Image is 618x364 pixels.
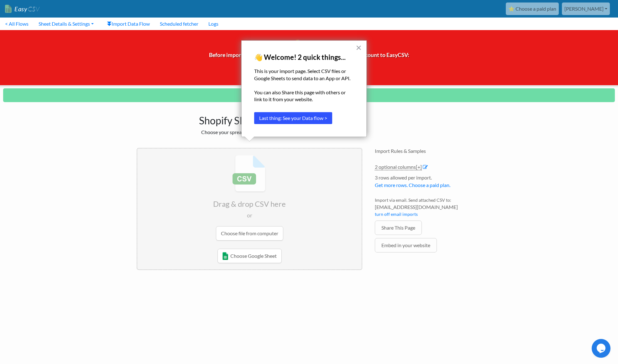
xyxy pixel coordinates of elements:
button: Last thing: See your Data flow > [254,112,332,124]
a: Share This Page [375,221,422,235]
span: 👋 Required Before imports can happen for Shopify, you must connect your account to EasyCSV: [209,39,409,73]
a: 2 optional columns[+] [375,164,422,170]
a: Choose Google Sheet [217,249,282,263]
span: [+] [416,164,422,170]
a: ⭐ Choose a paid plan [506,3,559,15]
li: Import via email. Send attached CSV to: [375,197,481,221]
li: 3 rows allowed per import. [375,174,481,192]
a: Get more rows. Choose a paid plan. [375,182,450,188]
a: Embed in your website [375,238,437,252]
a: Import Data Flow [102,18,155,30]
p: This is your import page. Select CSV files or Google Sheets to send data to an App or API. [254,68,354,82]
span: [EMAIL_ADDRESS][DOMAIN_NAME] [375,203,481,211]
span: CSV [27,5,39,13]
h2: Choose your spreadsheet below to import. [137,129,362,135]
a: [PERSON_NAME] [562,3,610,15]
a: Sheet Details & Settings [34,18,99,30]
a: EasyCSV [5,3,39,15]
p: Shopify Field Mappings saved. [3,88,615,102]
a: Scheduled fetcher [155,18,203,30]
iframe: chat widget [592,339,612,358]
h1: Shopify SKUs Import [137,112,362,127]
p: You can also Share this page with others or link to it from your website. [254,89,354,103]
h4: Import Rules & Samples [375,148,481,154]
p: 👋 Welcome! 2 quick things... [254,53,354,61]
a: turn off email imports [375,211,418,217]
a: Logs [203,18,223,30]
button: Close [356,43,362,53]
